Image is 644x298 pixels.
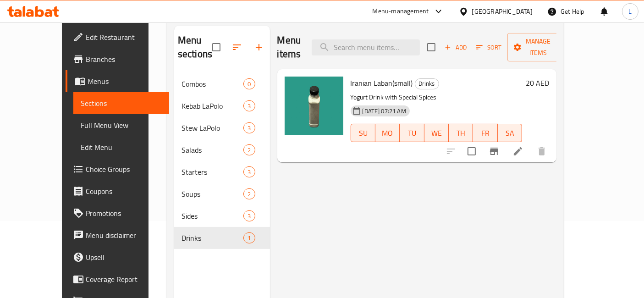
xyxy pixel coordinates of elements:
[81,142,162,153] span: Edit Menu
[182,78,243,89] span: Combos
[226,36,248,58] span: Sort sections
[415,78,439,89] div: Drinks
[88,76,162,87] span: Menus
[498,124,522,142] button: SA
[66,224,170,246] a: Menu disclaimer
[403,127,420,140] span: TU
[73,114,170,136] a: Full Menu View
[66,246,170,268] a: Upsell
[182,210,243,221] span: Sides
[243,210,255,221] div: items
[174,183,270,205] div: Soups2
[452,127,469,140] span: TH
[66,180,170,202] a: Coupons
[182,188,243,199] span: Soups
[474,40,504,55] button: Sort
[355,127,372,140] span: SU
[182,100,243,111] span: Kebab LaPolo
[182,122,243,133] span: Stew LaPolo
[174,69,270,253] nav: Menu sections
[174,227,270,249] div: Drinks1
[373,6,429,17] div: Menu-management
[86,252,162,263] span: Upsell
[66,202,170,224] a: Promotions
[628,6,632,17] span: L
[244,190,254,199] span: 2
[400,124,424,142] button: TU
[379,127,396,140] span: MO
[477,127,494,140] span: FR
[244,212,254,221] span: 3
[424,124,449,142] button: WE
[86,186,162,197] span: Coupons
[182,144,243,155] span: Salads
[73,92,170,114] a: Sections
[501,127,518,140] span: SA
[174,205,270,227] div: Sides3
[515,36,561,59] span: Manage items
[470,40,507,55] span: Sort items
[277,33,301,61] h2: Menu items
[174,95,270,117] div: Kebab LaPolo3
[66,70,170,92] a: Menus
[462,142,481,161] span: Select to update
[507,33,569,61] button: Manage items
[174,73,270,95] div: Combos0
[86,230,162,241] span: Menu disclaimer
[312,39,420,55] input: search
[66,158,170,180] a: Choice Groups
[248,36,270,58] button: Add section
[243,100,255,111] div: items
[483,140,505,162] button: Branch-specific-item
[86,54,162,65] span: Branches
[174,161,270,183] div: Starters3
[243,166,255,177] div: items
[81,120,162,131] span: Full Menu View
[86,164,162,175] span: Choice Groups
[182,232,243,243] span: Drinks
[441,40,470,55] span: Add item
[86,274,162,285] span: Coverage Report
[531,140,553,162] button: delete
[207,38,226,57] span: Select all sections
[243,188,255,199] div: items
[178,33,212,61] h2: Menu sections
[351,124,375,142] button: SU
[86,32,162,43] span: Edit Restaurant
[244,102,254,110] span: 3
[526,77,549,89] h6: 20 AED
[428,127,445,140] span: WE
[86,208,162,219] span: Promotions
[243,122,255,133] div: items
[375,124,400,142] button: MO
[81,98,162,109] span: Sections
[476,42,501,53] span: Sort
[66,48,170,70] a: Branches
[244,146,254,155] span: 2
[243,144,255,155] div: items
[244,80,254,88] span: 0
[243,78,255,89] div: items
[182,166,243,177] span: Starters
[472,6,533,17] div: [GEOGRAPHIC_DATA]
[174,117,270,139] div: Stew LaPolo3
[174,139,270,161] div: Salads2
[415,78,439,89] span: Drinks
[66,268,170,290] a: Coverage Report
[512,146,523,157] a: Edit menu item
[359,107,410,116] span: [DATE] 07:21 AM
[244,234,254,243] span: 1
[351,76,413,90] span: Iranian Laban(small)
[66,26,170,48] a: Edit Restaurant
[285,77,343,135] img: Iranian Laban(small)
[449,124,473,142] button: TH
[473,124,497,142] button: FR
[73,136,170,158] a: Edit Menu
